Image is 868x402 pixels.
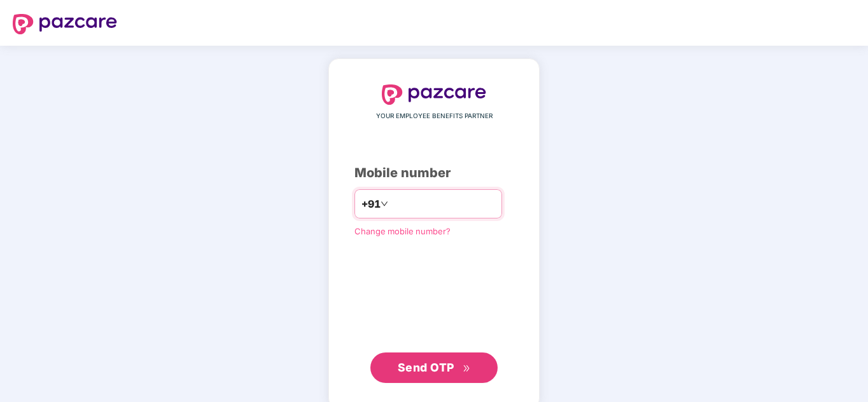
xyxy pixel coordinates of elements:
span: Send OTP [398,361,454,374]
span: +91 [361,196,381,212]
a: Change mobile number? [354,226,451,236]
span: down [381,200,388,208]
img: logo [13,14,117,34]
div: Mobile number [354,163,514,183]
img: logo [382,84,486,105]
span: double-right [463,365,471,373]
button: Send OTPdouble-right [370,352,498,383]
span: YOUR EMPLOYEE BENEFITS PARTNER [376,111,493,121]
